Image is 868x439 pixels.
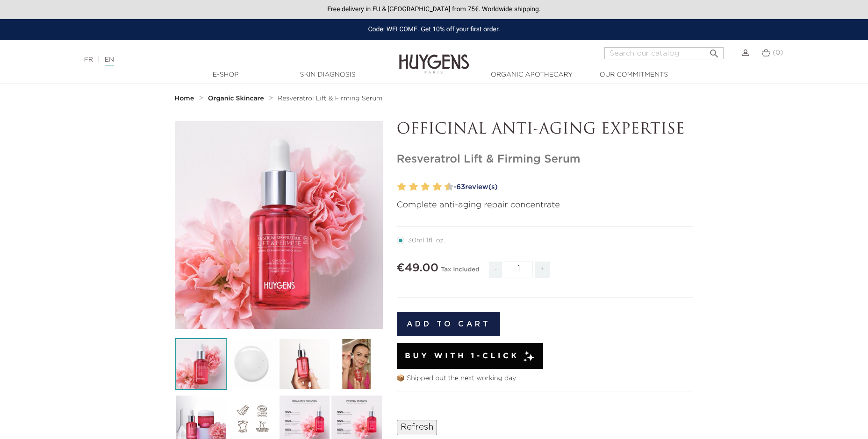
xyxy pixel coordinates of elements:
label: 3 [407,180,410,194]
label: 8 [435,180,442,194]
img: Huygens [399,39,469,75]
a: -63review(s) [451,180,694,194]
button: Add to cart [397,312,501,336]
label: 4 [411,180,418,194]
label: 9 [443,180,446,194]
input: Quantity [505,261,533,277]
a: FR [84,57,93,63]
a: Organic Skincare [208,95,266,102]
strong: Home [175,95,194,102]
button:  [706,44,723,57]
a: E-Shop [179,70,273,80]
a: Our commitments [587,70,681,80]
label: 6 [423,180,430,194]
label: 7 [430,180,434,194]
div: Tax included [441,260,480,285]
div: | [79,54,355,65]
h1: Resveratrol Lift & Firming Serum [397,153,694,166]
span: 63 [456,184,465,191]
a: Organic Apothecary [485,70,579,80]
span: + [535,262,550,278]
p: Complete anti-aging repair concentrate [397,199,694,212]
span: (0) [773,50,783,56]
label: 1 [395,180,399,194]
a: Resveratrol Lift & Firming Serum [278,95,382,102]
p: 📦 Shipped out the next working day [397,374,694,383]
span: - [489,262,502,278]
span: €49.00 [397,262,439,274]
input: Refresh [397,420,437,435]
a: Home [175,95,196,102]
label: 5 [419,180,422,194]
span: Resveratrol Lift & Firming Serum [278,95,382,102]
strong: Organic Skincare [208,95,264,102]
a: Skin Diagnosis [281,70,374,80]
input: Search [604,47,724,59]
i:  [709,45,720,57]
a: EN [105,57,114,66]
p: OFFICINAL ANTI-AGING EXPERTISE [397,121,694,139]
label: 10 [446,180,453,194]
label: 2 [399,180,406,194]
label: 30ml 1fl. oz. [397,237,457,244]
